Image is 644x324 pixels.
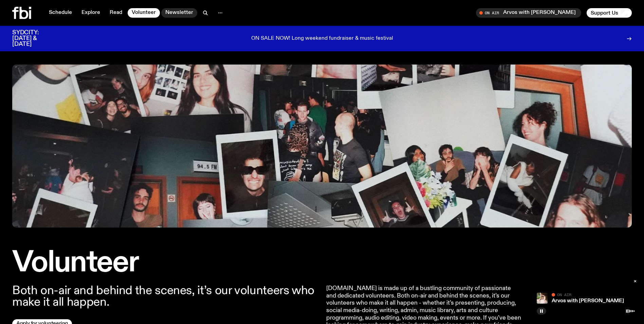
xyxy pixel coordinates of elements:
span: On Air [557,292,571,297]
a: Schedule [45,8,76,18]
h3: SYDCITY: [DATE] & [DATE] [12,30,56,47]
a: Explore [77,8,104,18]
img: A collage of photographs and polaroids showing FBI volunteers. [12,65,632,228]
a: Read [106,8,126,18]
a: Newsletter [161,8,197,18]
p: Both on-air and behind the scenes, it’s our volunteers who make it all happen. [12,285,318,308]
span: Support Us [591,10,618,16]
a: Arvos with [PERSON_NAME] [552,298,624,304]
a: Volunteer [128,8,160,18]
h1: Volunteer [12,249,318,277]
p: ON SALE NOW! Long weekend fundraiser & music festival [251,36,393,42]
button: Support Us [587,8,632,18]
img: Maleeka stands outside on a balcony. She is looking at the camera with a serious expression, and ... [537,293,548,304]
button: On AirArvos with [PERSON_NAME] [476,8,581,18]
